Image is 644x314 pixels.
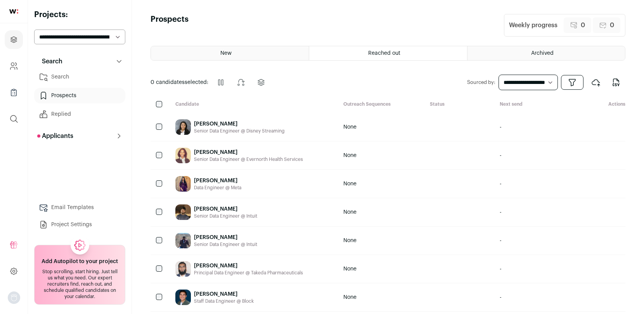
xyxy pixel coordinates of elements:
[220,51,232,56] span: New
[368,51,400,56] span: Reached out
[42,258,118,265] h2: Add Autopilot to your project
[337,113,423,141] div: None
[34,88,125,103] a: Prospects
[5,30,23,49] a: Projects
[175,119,191,135] img: cbfcc854891b62600ca0aecfdabec63798e817d9ff34d1e240760c414d54596b
[194,148,303,156] div: [PERSON_NAME]
[151,80,185,85] span: 0 candidates
[34,106,125,122] a: Replied
[500,293,502,301] span: -
[500,123,502,131] span: -
[34,69,125,85] a: Search
[175,176,191,192] img: 3f7707956e6bdc4ca64c9bd92e35488ceedbd7ac46992ba3b92e9381aa7656eb
[500,237,502,244] span: -
[34,200,125,215] a: Email Templates
[175,290,191,305] img: 0a66cb8f56da2423489cf201872a2fd7d8ab8ef8ff42c88db7afca31933691b7.jpg
[8,291,20,304] button: Open dropdown
[509,21,557,30] div: Weekly progress
[194,262,303,270] div: [PERSON_NAME]
[194,298,254,304] div: Staff Data Engineer @ Block
[211,73,230,92] button: Pause outreach
[531,51,554,56] span: Archived
[34,9,125,20] h2: Projects:
[581,21,585,30] span: 0
[337,101,423,108] div: Outreach Sequences
[169,101,337,108] div: Candidate
[5,83,23,102] a: Company Lists
[337,255,423,283] div: None
[194,234,257,241] div: [PERSON_NAME]
[467,79,495,85] label: Sourced by:
[194,205,257,213] div: [PERSON_NAME]
[34,217,125,232] a: Project Settings
[37,131,73,141] p: Applicants
[175,204,191,220] img: 217fef75423c1a05048f6b1ce95a1f8c373431bd06b0be3157b1e41f654a6262.jpg
[194,156,303,162] div: Senior Data Engineer @ Evernorth Health Services
[493,101,582,108] div: Next send
[175,261,191,277] img: d2e868614ebca915584ca4785d4f70d971a24cbd635f4434db8879bc7c6e9902.jpg
[34,54,125,69] button: Search
[337,170,423,198] div: None
[561,75,583,90] button: Open dropdown
[467,46,625,60] a: Archived
[194,185,241,191] div: Data Engineer @ Meta
[194,128,285,134] div: Senior Data Engineer @ Disney Streaming
[500,152,502,159] span: -
[424,101,493,108] div: Status
[39,269,120,300] div: Stop scrolling, start hiring. Just tell us what you need. Our expert recruiters find, reach out, ...
[337,198,423,226] div: None
[337,141,423,169] div: None
[582,101,625,108] div: Actions
[587,73,605,92] button: Export to ATS
[194,290,254,298] div: [PERSON_NAME]
[34,128,125,144] button: Applicants
[9,9,18,14] img: wellfound-shorthand-0d5821cbd27db2630d0214b213865d53afaa358527fdda9d0ea32b1df1b89c2c.svg
[175,148,191,163] img: a047921b275c0e5bc2862d64a9790ab09b393c3d26edb244cec52f1af0ec42a9.jpg
[194,270,303,276] div: Principal Data Engineer @ Takeda Pharmaceuticals
[37,57,62,66] p: Search
[175,233,191,248] img: a50bfc6b9ee9218590c4718b2e7ca6ca515d9fefbfd46de4214a2eeaba1d586a
[194,120,285,128] div: [PERSON_NAME]
[194,213,257,219] div: Senior Data Engineer @ Intuit
[151,78,208,86] span: selected:
[337,283,423,311] div: None
[500,180,502,188] span: -
[500,208,502,216] span: -
[194,241,257,248] div: Senior Data Engineer @ Intuit
[500,265,502,273] span: -
[151,46,309,60] a: New
[5,57,23,75] a: Company and ATS Settings
[337,227,423,255] div: None
[194,177,241,185] div: [PERSON_NAME]
[151,14,189,37] h1: Prospects
[607,73,625,92] button: Export to CSV
[34,245,125,305] a: Add Autopilot to your project Stop scrolling, start hiring. Just tell us what you need. Our exper...
[8,291,20,304] img: nopic.png
[610,21,614,30] span: 0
